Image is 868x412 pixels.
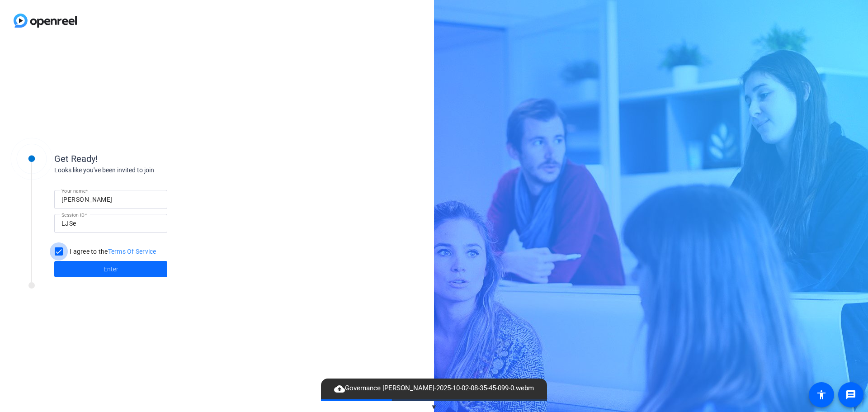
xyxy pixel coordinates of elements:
[330,383,538,394] span: Governance [PERSON_NAME]-2025-10-02-08-35-45-099-0.webm
[61,212,85,218] mat-label: Session ID
[54,261,167,277] button: Enter
[108,248,156,255] a: Terms Of Service
[104,265,118,274] span: Enter
[54,152,235,166] div: Get Ready!
[68,247,156,256] label: I agree to the
[334,384,345,394] mat-icon: cloud_upload
[816,389,827,400] mat-icon: accessibility
[431,403,438,411] span: ▼
[61,188,85,194] mat-label: Your name
[845,389,856,400] mat-icon: message
[54,166,235,175] div: Looks like you've been invited to join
